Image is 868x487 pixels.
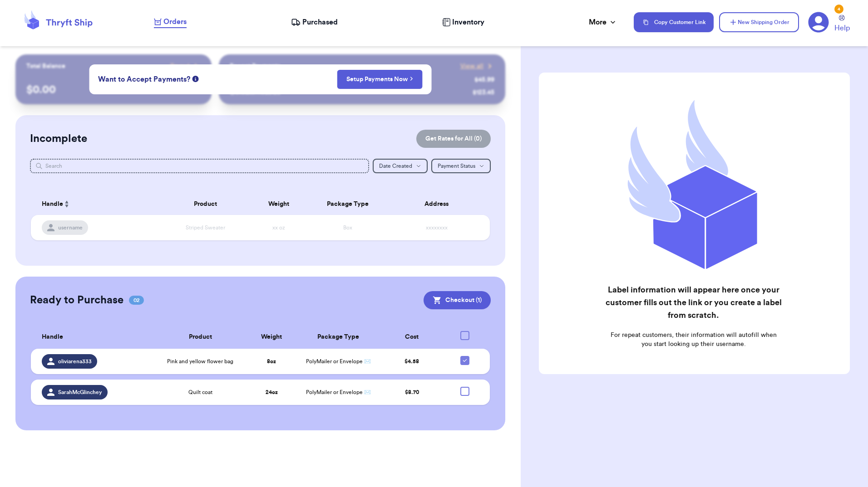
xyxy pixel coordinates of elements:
span: Payment Status [438,163,475,169]
span: Box [343,225,352,230]
h2: Label information will appear here once your customer fills out the link or you create a label fr... [605,283,782,321]
button: Sort ascending [63,199,70,209]
span: $ 8.70 [405,390,419,395]
a: Inventory [442,17,484,28]
span: Want to Accept Payments? [98,74,190,85]
span: oliviarena333 [58,358,92,365]
button: Payment Status [431,159,491,173]
a: View all [460,62,494,71]
button: Date Created [373,159,428,173]
a: Help [834,15,850,34]
span: xx oz [272,225,285,230]
p: $ 0.00 [26,83,200,97]
a: 4 [808,12,829,33]
span: Handle [42,332,63,342]
th: Weight [245,326,298,349]
span: Handle [42,200,63,209]
span: Date Created [379,163,412,169]
span: Payout [170,62,190,71]
span: PolyMailer or Envelope ✉️ [306,359,371,364]
h2: Incomplete [30,131,87,146]
p: Total Balance [26,62,65,71]
span: Orders [163,16,187,27]
span: xxxxxxxx [426,225,448,230]
th: Package Type [298,326,379,349]
strong: 8 oz [267,359,276,364]
div: $ 123.45 [473,88,494,97]
span: SarahMcGlinchey [58,389,102,396]
button: Get Rates for All (0) [416,130,491,148]
span: Inventory [452,17,484,28]
span: $ 4.58 [404,359,419,364]
span: Quilt coat [188,389,212,396]
button: Copy Customer Link [634,12,714,32]
th: Package Type [306,193,389,215]
a: Purchased [291,17,338,28]
th: Cost [379,326,445,349]
div: More [589,17,617,28]
span: 02 [129,296,144,305]
th: Product [159,193,251,215]
a: Orders [154,16,187,28]
h2: Ready to Purchase [30,293,123,307]
p: Recent Payments [230,62,280,71]
button: Checkout (1) [424,291,491,309]
th: Weight [251,193,306,215]
span: Striped Sweater [186,225,225,230]
button: New Shipping Order [719,12,799,32]
div: 4 [834,5,843,14]
span: View all [460,62,483,71]
p: For repeat customers, their information will autofill when you start looking up their username. [605,331,782,349]
span: Purchased [302,17,338,28]
a: Payout [170,62,201,71]
th: Address [389,193,489,215]
th: Product [156,326,245,349]
button: Setup Payments Now [337,70,423,89]
span: PolyMailer or Envelope ✉️ [306,390,371,395]
span: Pink and yellow flower bag [167,358,233,365]
a: Setup Payments Now [346,75,413,84]
strong: 24 oz [266,390,278,395]
div: $ 45.99 [474,75,494,84]
span: username [58,224,83,231]
span: Help [834,23,850,34]
input: Search [30,159,369,173]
